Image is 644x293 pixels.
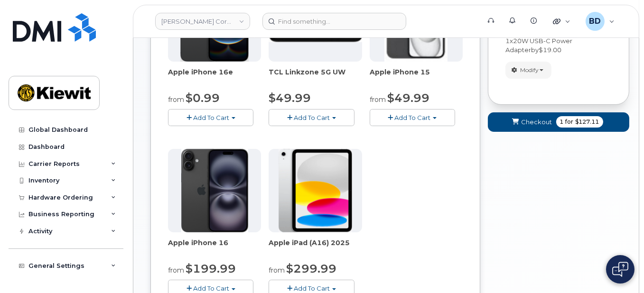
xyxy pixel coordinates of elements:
[269,109,354,126] button: Add To Cart
[394,114,430,121] span: Add To Cart
[539,46,561,54] span: $19.00
[612,262,628,277] img: Open chat
[294,284,330,292] span: Add To Cart
[286,262,336,275] span: $299.99
[564,118,576,126] span: for
[269,67,362,86] div: TCL Linkzone 5G UW
[505,37,612,54] div: x by
[279,149,352,232] img: ipad_11.png
[505,62,551,78] button: Modify
[370,67,463,86] div: Apple iPhone 15
[168,238,261,257] div: Apple iPhone 16
[262,13,406,30] input: Find something...
[168,266,184,275] small: from
[269,266,285,275] small: from
[488,112,629,132] button: Checkout 1 for $127.11
[505,37,510,45] span: 1
[168,109,253,126] button: Add To Cart
[186,262,236,275] span: $199.99
[155,13,250,30] a: Kiewit Corporation
[370,95,386,104] small: from
[589,16,601,27] span: BD
[269,91,311,105] span: $49.99
[168,67,261,86] div: Apple iPhone 16e
[193,114,229,121] span: Add To Cart
[579,12,621,31] div: Barbara Dye
[168,95,184,104] small: from
[269,238,362,257] div: Apple iPad (A16) 2025
[505,37,572,54] span: 20W USB-C Power Adapter
[576,118,599,126] span: $127.11
[520,66,539,74] span: Modify
[546,12,577,31] div: Quicklinks
[560,118,564,126] span: 1
[294,114,330,121] span: Add To Cart
[387,91,429,105] span: $49.99
[522,118,552,127] span: Checkout
[370,109,455,126] button: Add To Cart
[186,91,220,105] span: $0.99
[181,149,248,232] img: iphone_16_plus.png
[193,284,229,292] span: Add To Cart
